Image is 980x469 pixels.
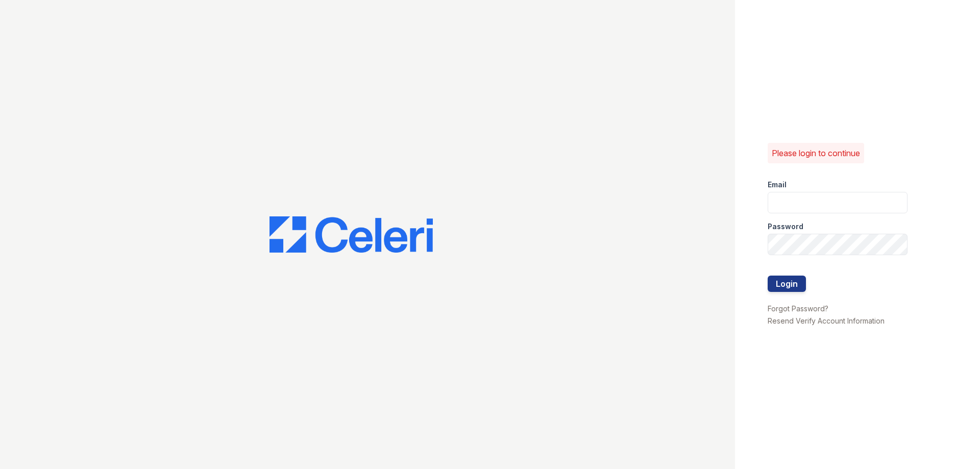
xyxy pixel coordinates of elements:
label: Password [768,221,803,232]
p: Please login to continue [772,147,860,159]
img: CE_Logo_Blue-a8612792a0a2168367f1c8372b55b34899dd931a85d93a1a3d3e32e68fde9ad4.png [269,216,433,253]
label: Email [768,180,787,190]
a: Resend Verify Account Information [768,316,885,325]
button: Login [768,276,806,292]
a: Forgot Password? [768,304,828,313]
